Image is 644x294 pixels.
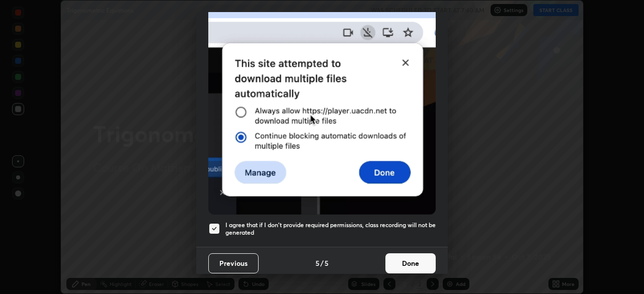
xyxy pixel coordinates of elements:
button: Done [385,253,436,273]
h4: 5 [315,258,319,268]
h4: 5 [325,258,329,268]
h5: I agree that if I don't provide required permissions, class recording will not be generated [225,221,436,237]
h4: / [320,258,324,268]
button: Previous [208,253,259,273]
